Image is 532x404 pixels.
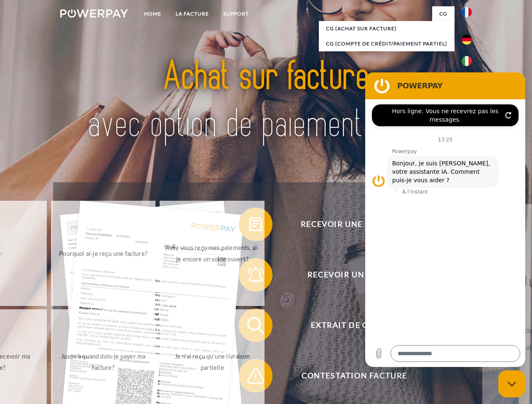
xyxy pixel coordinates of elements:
img: it [462,56,472,66]
a: Home [137,6,168,21]
button: Extrait de compte [239,308,458,342]
a: Avez-vous reçu mes paiements, ai-je encore un solde ouvert? [160,201,265,306]
img: fr [462,7,472,17]
a: CG (Compte de crédit/paiement partiel) [319,36,454,51]
a: CG (achat sur facture) [319,21,454,36]
img: logo-powerpay-white.svg [60,9,128,18]
img: de [462,35,472,45]
span: Contestation Facture [251,359,457,393]
button: Contestation Facture [239,359,458,393]
div: Pourquoi ai-je reçu une facture? [56,247,151,259]
iframe: Bouton de lancement de la fenêtre de messagerie, conversation en cours [498,370,525,397]
div: Je n'ai reçu qu'une livraison partielle [165,351,259,373]
div: Jusqu'à quand dois-je payer ma facture? [56,351,151,373]
span: Extrait de compte [251,308,457,342]
img: title-powerpay_fr.svg [80,40,452,161]
div: Avez-vous reçu mes paiements, ai-je encore un solde ouvert? [165,242,259,265]
a: Support [216,6,256,21]
iframe: Fenêtre de messagerie [365,72,525,367]
a: CG [432,6,454,21]
a: LA FACTURE [168,6,216,21]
